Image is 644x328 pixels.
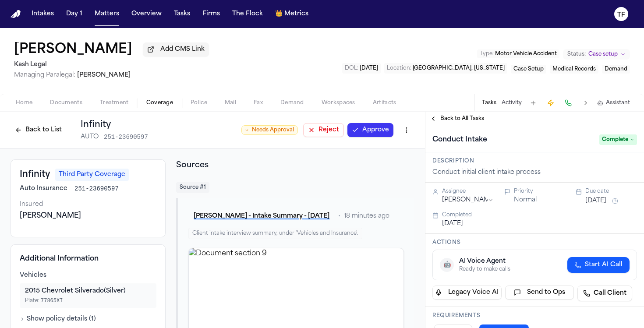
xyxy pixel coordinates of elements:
button: Edit matter name [14,42,132,58]
a: Home [11,10,21,18]
button: [DATE] [585,197,606,205]
div: Insured [20,200,156,209]
button: Back to All Tasks [425,115,488,122]
button: Add CMS Link [143,42,209,56]
img: Finch Logo [11,10,21,18]
button: Normal [514,196,537,205]
span: Case Setup [513,67,544,72]
button: Edit service: Case Setup [511,65,546,74]
span: Source # 1 [176,182,209,193]
h1: [PERSON_NAME] [14,42,132,58]
button: Overview [128,6,165,22]
span: Workspaces [322,99,355,106]
span: Artifacts [373,99,396,106]
button: [PERSON_NAME] - Intake Summary - [DATE] [188,208,335,224]
button: Intakes [28,6,57,22]
button: Approve [347,123,393,137]
button: Tasks [170,6,194,22]
span: Mail [225,99,236,106]
button: Edit Type: Motor Vehicle Accident [477,49,559,58]
button: The Flock [229,6,266,22]
button: Tasks [482,99,496,106]
a: Call Client [577,286,632,301]
div: AI Voice Agent [459,257,510,266]
div: Completed [442,212,637,219]
span: Status: [567,51,586,58]
span: Coverage [146,99,173,106]
span: Location : [387,66,411,71]
button: Create Immediate Task [545,97,557,109]
span: Auto Insurance [20,184,67,193]
button: Day 1 [63,6,86,22]
button: Change status from Case setup [563,49,630,60]
span: AUTO [81,133,99,141]
h3: Requirements [432,312,637,319]
div: 2015 Chevrolet Silverado (Silver) [25,287,151,296]
span: [GEOGRAPHIC_DATA], [US_STATE] [413,66,505,71]
button: Show policy details (1) [20,315,96,324]
button: Add Task [527,97,539,109]
button: Activity [502,99,522,106]
span: 77865XI [41,298,63,304]
button: Firms [199,6,223,22]
span: DOL : [345,66,358,71]
span: 18 minutes ago [344,212,389,221]
span: [PERSON_NAME] [77,72,131,78]
span: Assistant [606,99,630,106]
h1: Infinity [81,119,148,131]
span: 251-23690597 [104,133,148,141]
h3: Infinity [20,169,50,181]
span: Treatment [100,99,129,106]
span: Medical Records [552,67,596,72]
button: Edit service: Demand [602,65,630,74]
div: Assignee [442,188,494,195]
span: 🤖 [443,261,451,269]
button: Edit DOL: 2025-09-22 [342,63,381,74]
span: Managing Paralegal: [14,72,75,78]
button: Snooze task [610,196,620,206]
div: Ready to make calls [459,266,510,273]
span: Home [16,99,32,106]
span: Demand [605,67,627,72]
span: Type : [480,51,494,56]
span: Police [191,99,207,106]
span: Case setup [588,51,618,58]
span: Third Party Coverage [55,169,129,181]
span: Demand [280,99,304,106]
span: 251-23690597 [74,184,119,193]
span: ○ [245,127,248,134]
button: Send to Ops [505,286,574,300]
button: Assistant [597,99,630,106]
span: Back to All Tasks [440,115,484,122]
span: Add CMS Link [160,45,205,54]
div: [PERSON_NAME] [20,211,156,221]
span: • [338,212,340,221]
span: Start AI Call [585,261,623,269]
h2: Kash Legal [14,60,209,70]
h3: Actions [432,239,637,246]
button: Legacy Voice AI [432,286,502,300]
div: Priority [514,188,566,195]
button: Matters [91,6,123,22]
h4: Additional Information [20,254,156,264]
button: Back to List [11,123,66,137]
button: Reject [303,123,344,137]
span: Documents [50,99,82,106]
div: Conduct initial client intake process [432,168,637,177]
div: Vehicles [20,271,156,280]
a: crownMetrics [272,6,312,22]
h1: Conduct Intake [429,133,491,147]
span: Motor Vehicle Accident [495,51,557,56]
button: Make a Call [562,97,574,109]
span: [DATE] [360,66,378,71]
button: [DATE] [442,219,463,228]
span: Complete [599,134,637,145]
button: Edit service: Medical Records [550,65,598,74]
